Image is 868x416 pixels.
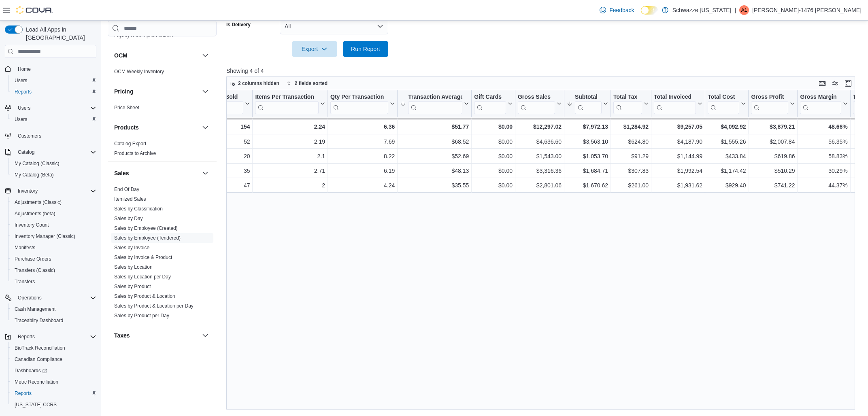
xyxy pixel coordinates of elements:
[114,313,169,318] a: Sales by Product per Day
[11,366,96,376] span: Dashboards
[15,332,38,342] button: Reports
[108,185,217,324] div: Sales
[200,51,210,60] button: OCM
[292,41,337,57] button: Export
[227,79,283,88] button: 2 columns hidden
[15,116,27,123] span: Users
[2,102,100,114] button: Users
[672,5,732,15] p: Schwazze [US_STATE]
[11,265,96,275] span: Transfers (Classic)
[2,331,100,342] button: Reports
[18,105,30,111] span: Users
[609,6,634,14] span: Feedback
[11,159,96,168] span: My Catalog (Classic)
[817,79,827,88] button: Keyboard shortcuts
[15,89,32,95] span: Reports
[8,342,100,354] button: BioTrack Reconciliation
[114,206,163,212] a: Sales by Classification
[15,256,51,262] span: Purchase Orders
[114,331,130,340] h3: Taxes
[114,274,171,280] span: Sales by Location per Day
[11,220,52,230] a: Inventory Count
[641,6,658,15] input: Dark Mode
[114,169,129,177] h3: Sales
[200,331,210,340] button: Taxes
[8,158,100,169] button: My Catalog (Classic)
[11,343,68,353] a: BioTrack Reconciliation
[11,76,96,85] span: Users
[15,186,41,196] button: Inventory
[741,5,747,15] span: A1
[11,254,96,264] span: Purchase Orders
[8,315,100,326] button: Traceabilty Dashboard
[11,209,59,219] a: Adjustments (beta)
[255,122,325,132] div: 2.24
[11,197,96,207] span: Adjustments (Classic)
[11,388,96,398] span: Reports
[114,216,143,221] a: Sales by Day
[114,331,199,340] button: Taxes
[2,185,100,197] button: Inventory
[11,231,79,241] a: Inventory Manager (Classic)
[280,18,388,34] button: All
[15,147,38,157] button: Catalog
[114,187,139,192] a: End Of Day
[15,147,96,157] span: Catalog
[330,122,395,132] div: 6.36
[8,399,100,410] button: [US_STATE] CCRS
[751,122,795,132] div: $3,879.21
[8,169,100,180] button: My Catalog (Beta)
[843,79,853,88] button: Enter fullscreen
[567,122,608,132] div: $7,972.13
[15,356,62,363] span: Canadian Compliance
[11,76,30,85] a: Users
[11,277,96,287] span: Transfers
[226,67,862,75] p: Showing 4 of 4
[15,345,65,351] span: BioTrack Reconciliation
[8,376,100,388] button: Metrc Reconciliation
[114,245,149,250] a: Sales by Invoice
[11,388,35,398] a: Reports
[114,303,194,309] span: Sales by Product & Location per Day
[8,253,100,265] button: Purchase Orders
[15,293,96,303] span: Operations
[15,103,96,113] span: Users
[15,306,55,312] span: Cash Management
[215,122,250,132] div: 154
[15,233,75,240] span: Inventory Manager (Classic)
[114,104,139,111] span: Price Sheet
[8,219,100,231] button: Inventory Count
[8,354,100,365] button: Canadian Compliance
[108,103,217,116] div: Pricing
[8,304,100,315] button: Cash Management
[114,123,139,132] h3: Products
[114,68,164,75] span: OCM Weekly Inventory
[226,21,251,28] label: Is Delivery
[114,169,199,177] button: Sales
[11,159,63,168] a: My Catalog (Classic)
[11,265,58,275] a: Transfers (Classic)
[114,105,139,110] a: Price Sheet
[11,231,96,241] span: Inventory Manager (Classic)
[295,80,328,87] span: 2 fields sorted
[114,264,153,270] span: Sales by Location
[18,149,34,155] span: Catalog
[8,75,100,86] button: Users
[200,168,210,178] button: Sales
[114,293,175,299] a: Sales by Product & Location
[114,225,178,231] a: Sales by Employee (Created)
[297,41,332,57] span: Export
[596,2,637,18] a: Feedback
[108,139,217,161] div: Products
[114,303,194,309] a: Sales by Product & Location per Day
[8,231,100,242] button: Inventory Manager (Classic)
[11,170,96,180] span: My Catalog (Beta)
[15,131,96,141] span: Customers
[114,51,199,59] button: OCM
[654,122,702,132] div: $9,257.05
[114,235,181,241] a: Sales by Employee (Tendered)
[200,87,210,96] button: Pricing
[739,5,749,15] div: Allyson-1476 Miller
[114,140,146,147] span: Catalog Export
